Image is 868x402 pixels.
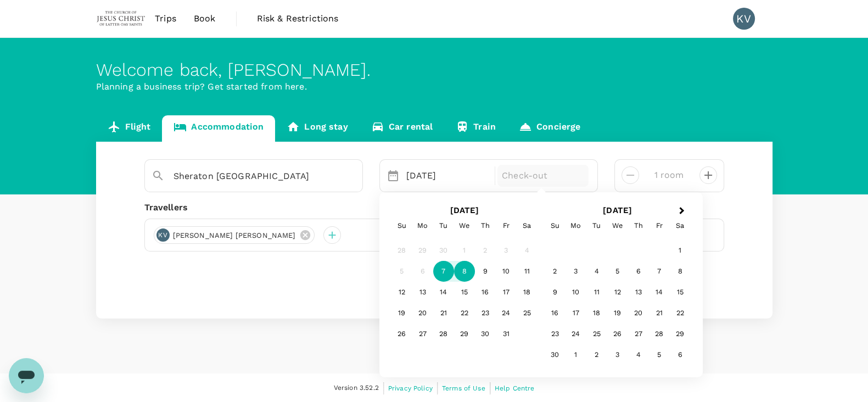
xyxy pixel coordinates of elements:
[649,261,670,282] div: Choose Friday, November 7th, 2025
[496,282,517,303] div: Choose Friday, October 17th, 2025
[475,261,496,282] div: Choose Thursday, October 9th, 2025
[541,205,694,215] h2: [DATE]
[96,115,163,142] a: Flight
[412,303,433,323] div: Choose Monday, October 20th, 2025
[475,240,496,261] div: Not available Thursday, October 2nd, 2025
[607,215,628,236] div: Wednesday
[565,282,586,303] div: Choose Monday, November 10th, 2025
[144,201,724,214] div: Travellers
[454,282,475,303] div: Choose Wednesday, October 15th, 2025
[454,215,475,236] div: Wednesday
[496,215,517,236] div: Friday
[586,215,607,236] div: Tuesday
[670,303,691,323] div: Choose Saturday, November 22nd, 2025
[496,303,517,323] div: Choose Friday, October 24th, 2025
[166,230,303,241] span: [PERSON_NAME] [PERSON_NAME]
[388,382,433,394] a: Privacy Policy
[391,240,537,344] div: Month October, 2025
[607,323,628,344] div: Choose Wednesday, November 26th, 2025
[454,240,475,261] div: Not available Wednesday, October 1st, 2025
[670,282,691,303] div: Choose Saturday, November 15th, 2025
[475,215,496,236] div: Thursday
[628,303,649,323] div: Choose Thursday, November 20th, 2025
[154,226,315,244] div: KV[PERSON_NAME] [PERSON_NAME]
[545,215,565,236] div: Sunday
[628,215,649,236] div: Thursday
[565,261,586,282] div: Choose Monday, November 3rd, 2025
[173,168,325,185] input: Search cities, hotels, work locations
[628,261,649,282] div: Choose Thursday, November 6th, 2025
[355,175,357,177] button: Open
[391,282,412,303] div: Choose Sunday, October 12th, 2025
[517,282,537,303] div: Choose Saturday, October 18th, 2025
[565,344,586,365] div: Choose Monday, December 1st, 2025
[670,323,691,344] div: Choose Saturday, November 29th, 2025
[96,80,772,93] p: Planning a business trip? Get started from here.
[433,215,454,236] div: Tuesday
[628,323,649,344] div: Choose Thursday, November 27th, 2025
[454,323,475,344] div: Choose Wednesday, October 29th, 2025
[565,303,586,323] div: Choose Monday, November 17th, 2025
[454,303,475,323] div: Choose Wednesday, October 22nd, 2025
[670,261,691,282] div: Choose Saturday, November 8th, 2025
[454,261,475,282] div: Choose Wednesday, October 8th, 2025
[194,12,216,25] span: Book
[517,261,537,282] div: Choose Saturday, October 11th, 2025
[156,228,170,242] div: KV
[586,323,607,344] div: Choose Tuesday, November 25th, 2025
[9,358,44,393] iframe: Button to launch messaging window
[607,344,628,365] div: Choose Wednesday, December 3rd, 2025
[391,215,412,236] div: Sunday
[162,115,275,142] a: Accommodation
[670,240,691,261] div: Choose Saturday, November 1st, 2025
[545,303,565,323] div: Choose Sunday, November 16th, 2025
[391,323,412,344] div: Choose Sunday, October 26th, 2025
[442,384,485,392] span: Terms of Use
[545,282,565,303] div: Choose Sunday, November 9th, 2025
[496,240,517,261] div: Not available Friday, October 3rd, 2025
[444,115,507,142] a: Train
[412,240,433,261] div: Not available Monday, September 29th, 2025
[433,323,454,344] div: Choose Tuesday, October 28th, 2025
[475,282,496,303] div: Choose Thursday, October 16th, 2025
[517,303,537,323] div: Choose Saturday, October 25th, 2025
[699,166,717,184] button: decrease
[388,384,433,392] span: Privacy Policy
[442,382,485,394] a: Terms of Use
[412,282,433,303] div: Choose Monday, October 13th, 2025
[496,261,517,282] div: Choose Friday, October 10th, 2025
[495,382,535,394] a: Help Centre
[433,240,454,261] div: Not available Tuesday, September 30th, 2025
[334,383,379,394] span: Version 3.52.2
[607,303,628,323] div: Choose Wednesday, November 19th, 2025
[674,203,692,220] button: Next Month
[545,261,565,282] div: Choose Sunday, November 2nd, 2025
[388,205,541,215] h2: [DATE]
[433,282,454,303] div: Choose Tuesday, October 14th, 2025
[412,261,433,282] div: Not available Monday, October 6th, 2025
[257,12,339,25] span: Risk & Restrictions
[507,115,592,142] a: Concierge
[670,344,691,365] div: Choose Saturday, December 6th, 2025
[586,282,607,303] div: Choose Tuesday, November 11th, 2025
[649,303,670,323] div: Choose Friday, November 21st, 2025
[649,282,670,303] div: Choose Friday, November 14th, 2025
[391,303,412,323] div: Choose Sunday, October 19th, 2025
[649,323,670,344] div: Choose Friday, November 28th, 2025
[495,384,535,392] span: Help Centre
[402,165,493,187] div: [DATE]
[586,303,607,323] div: Choose Tuesday, November 18th, 2025
[433,261,454,282] div: Not available Tuesday, October 7th, 2025
[496,323,517,344] div: Choose Friday, October 31st, 2025
[628,282,649,303] div: Choose Thursday, November 13th, 2025
[565,323,586,344] div: Choose Monday, November 24th, 2025
[649,344,670,365] div: Choose Friday, December 5th, 2025
[545,344,565,365] div: Choose Sunday, November 30th, 2025
[648,166,691,184] input: Add rooms
[586,261,607,282] div: Choose Tuesday, November 4th, 2025
[412,323,433,344] div: Choose Monday, October 27th, 2025
[565,215,586,236] div: Monday
[96,7,147,31] img: The Malaysian Church of Jesus Christ of Latter-day Saints
[545,240,691,365] div: Month November, 2025
[517,215,537,236] div: Saturday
